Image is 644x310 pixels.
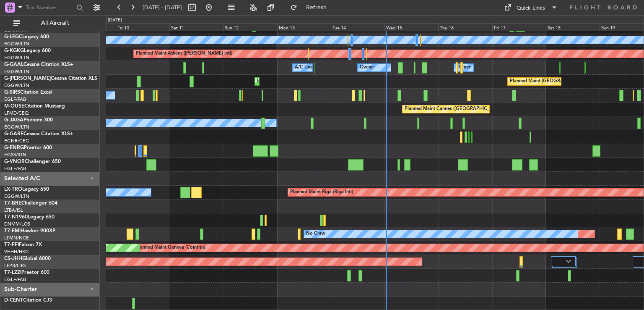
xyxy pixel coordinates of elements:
div: Fri 17 [492,23,546,31]
div: Planned Maint Riga (Riga Intl) [290,186,353,199]
span: G-JAGA [4,118,23,123]
a: T7-FFIFalcon 7X [4,242,42,247]
a: EGGW/LTN [4,55,29,61]
a: G-GAALCessna Citation XLS+ [4,62,73,67]
a: G-LEGCLegacy 600 [4,34,49,39]
a: M-OUSECitation Mustang [4,104,65,109]
div: No Crew [306,228,325,240]
a: G-ENRGPraetor 600 [4,145,52,150]
span: G-KGKG [4,48,24,53]
div: Unplanned Maint [GEOGRAPHIC_DATA] ([GEOGRAPHIC_DATA]) [257,75,395,88]
a: EGLF/FAB [4,166,26,172]
div: Tue 14 [331,23,384,31]
span: G-GAAL [4,62,23,67]
div: Sat 18 [546,23,600,31]
div: Sun 12 [223,23,277,31]
a: EGNR/CEG [4,138,29,144]
div: Quick Links [517,4,545,13]
span: D-CENT [4,298,23,303]
a: VHHH/HKG [4,249,29,255]
a: T7-EMIHawker 900XP [4,229,55,234]
a: EGSS/STN [4,152,26,158]
a: T7-LZZIPraetor 600 [4,270,49,275]
span: All Aircraft [22,20,88,26]
a: EGGW/LTN [4,68,29,75]
span: T7-BRE [4,201,21,206]
a: EGLF/FAB [4,96,26,102]
a: EGGW/LTN [4,82,29,89]
div: Mon 13 [277,23,331,31]
span: M-OUSE [4,104,24,109]
button: Quick Links [500,1,562,14]
a: LFPB/LBG [4,263,26,269]
a: EGLF/FAB [4,276,26,283]
a: T7-BREChallenger 604 [4,201,57,206]
span: T7-EMI [4,229,21,234]
a: LX-TROLegacy 650 [4,187,49,192]
div: Planned Maint Athens ([PERSON_NAME] Intl) [136,47,232,60]
a: G-JAGAPhenom 300 [4,118,53,123]
a: CS-JHHGlobal 6000 [4,256,51,261]
div: A/C Unavailable [295,61,330,74]
a: G-VNORChallenger 650 [4,159,61,164]
a: LFMD/CEQ [4,110,29,116]
a: EGGW/LTN [4,41,29,47]
span: CS-JHH [4,256,22,261]
a: G-KGKGLegacy 600 [4,48,51,53]
div: Planned Maint Geneva (Cointrin) [136,242,205,254]
div: Fri 10 [116,23,169,31]
span: G-SIRS [4,90,20,95]
span: T7-FFI [4,242,19,247]
div: Planned Maint [GEOGRAPHIC_DATA] ([GEOGRAPHIC_DATA]) [510,75,642,88]
input: Trip Number [26,1,74,14]
span: Refresh [299,5,334,11]
span: [DATE] - [DATE] [143,4,182,11]
a: D-CENTCitation CJ3 [4,298,52,303]
button: Refresh [286,1,337,14]
a: EGGW/LTN [4,124,29,130]
span: T7-LZZI [4,270,21,275]
a: LFMN/NCE [4,235,29,241]
div: Owner [456,61,470,74]
span: LX-TRO [4,187,22,192]
button: All Aircraft [9,16,91,30]
div: Owner [360,61,374,74]
img: arrow-gray.svg [566,260,571,263]
div: Sat 11 [169,23,223,31]
a: G-SIRSCitation Excel [4,90,52,95]
div: Planned Maint Cannes ([GEOGRAPHIC_DATA]) [405,103,504,116]
a: DNMM/LOS [4,221,30,227]
span: G-[PERSON_NAME] [4,76,51,81]
a: T7-N1960Legacy 650 [4,215,55,220]
a: EGGW/LTN [4,193,29,200]
span: G-VNOR [4,159,25,164]
a: LTBA/ISL [4,207,23,213]
span: G-GARE [4,131,23,137]
div: Wed 15 [384,23,438,31]
a: G-GARECessna Citation XLS+ [4,131,73,137]
span: T7-N1960 [4,215,28,220]
span: G-ENRG [4,145,24,150]
div: [DATE] [108,17,122,24]
span: G-LEGC [4,34,22,39]
div: Thu 16 [438,23,492,31]
a: G-[PERSON_NAME]Cessna Citation XLS [4,76,97,81]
